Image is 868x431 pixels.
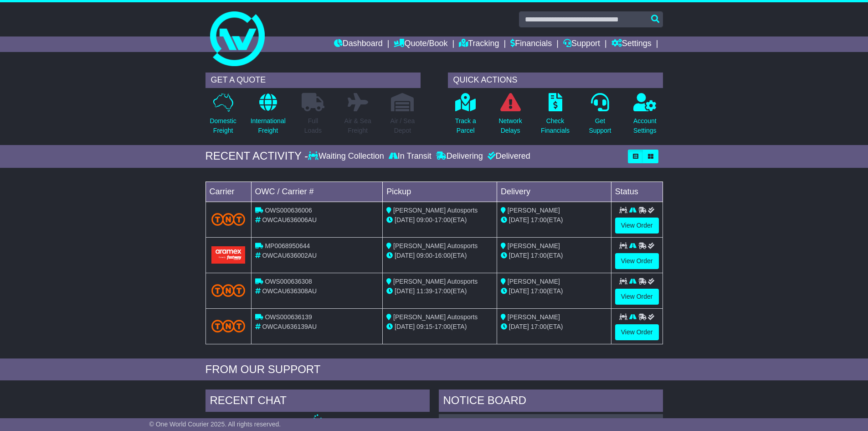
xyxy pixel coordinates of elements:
[501,251,607,260] div: (ETA)
[205,363,663,376] div: FROM OUR SUPPORT
[394,36,447,52] a: Quote/Book
[211,320,246,332] img: TNT_Domestic.png
[508,207,560,214] span: [PERSON_NAME]
[509,287,529,295] span: [DATE]
[501,322,607,332] div: (ETA)
[615,218,659,234] a: View Order
[459,36,499,52] a: Tracking
[265,207,312,214] span: OWS000636006
[211,284,246,296] img: TNT_Domestic.png
[386,322,493,332] div: - (ETA)
[563,36,600,52] a: Support
[265,242,310,249] span: MP0068950644
[531,216,547,223] span: 17:00
[615,253,659,269] a: View Order
[531,287,547,295] span: 17:00
[435,216,451,223] span: 17:00
[497,182,611,202] td: Delivery
[498,116,522,135] p: Network Delays
[262,252,317,259] span: OWCAU636002AU
[262,323,317,330] span: OWCAU636139AU
[435,252,451,259] span: 16:00
[508,278,560,285] span: [PERSON_NAME]
[416,252,432,259] span: 09:00
[611,36,652,52] a: Settings
[205,73,421,88] div: GET A QUOTE
[416,323,432,330] span: 09:15
[633,116,657,135] p: Account Settings
[589,116,611,135] p: Get Support
[508,242,560,249] span: [PERSON_NAME]
[251,182,383,202] td: OWC / Carrier #
[205,389,430,414] div: RECENT CHAT
[211,246,246,263] img: Aramex.png
[501,215,607,225] div: (ETA)
[205,182,251,202] td: Carrier
[615,289,659,305] a: View Order
[211,213,246,225] img: TNT_Domestic.png
[448,73,663,88] div: QUICK ACTIONS
[149,421,281,428] span: © One World Courier 2025. All rights reserved.
[455,116,476,135] p: Track a Parcel
[395,216,415,223] span: [DATE]
[485,151,530,161] div: Delivered
[435,287,451,295] span: 17:00
[302,116,324,135] p: Full Loads
[395,323,415,330] span: [DATE]
[509,323,529,330] span: [DATE]
[251,116,286,135] p: International Freight
[205,150,308,163] div: RECENT ACTIVITY -
[390,116,415,135] p: Air / Sea Depot
[531,252,547,259] span: 17:00
[265,313,312,321] span: OWS000636139
[250,93,286,140] a: InternationalFreight
[395,287,415,295] span: [DATE]
[416,216,432,223] span: 09:00
[509,216,529,223] span: [DATE]
[262,216,317,223] span: OWCAU636006AU
[386,151,434,161] div: In Transit
[439,389,663,414] div: NOTICE BOARD
[501,286,607,296] div: (ETA)
[531,323,547,330] span: 17:00
[265,278,312,285] span: OWS000636308
[509,252,529,259] span: [DATE]
[611,182,663,202] td: Status
[209,93,236,140] a: DomesticFreight
[393,313,478,321] span: [PERSON_NAME] Autosports
[508,313,560,321] span: [PERSON_NAME]
[383,182,497,202] td: Pickup
[308,151,386,161] div: Waiting Collection
[393,242,478,249] span: [PERSON_NAME] Autosports
[510,36,552,52] a: Financials
[435,323,451,330] span: 17:00
[615,324,659,340] a: View Order
[434,151,485,161] div: Delivering
[386,286,493,296] div: - (ETA)
[262,287,317,295] span: OWCAU636308AU
[540,93,570,140] a: CheckFinancials
[393,207,478,214] span: [PERSON_NAME] Autosports
[633,93,657,140] a: AccountSettings
[455,93,477,140] a: Track aParcel
[588,93,611,140] a: GetSupport
[416,287,432,295] span: 11:39
[498,93,522,140] a: NetworkDelays
[334,36,383,52] a: Dashboard
[344,116,371,135] p: Air & Sea Freight
[210,116,236,135] p: Domestic Freight
[386,215,493,225] div: - (ETA)
[386,251,493,260] div: - (ETA)
[541,116,570,135] p: Check Financials
[395,252,415,259] span: [DATE]
[393,278,478,285] span: [PERSON_NAME] Autosports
